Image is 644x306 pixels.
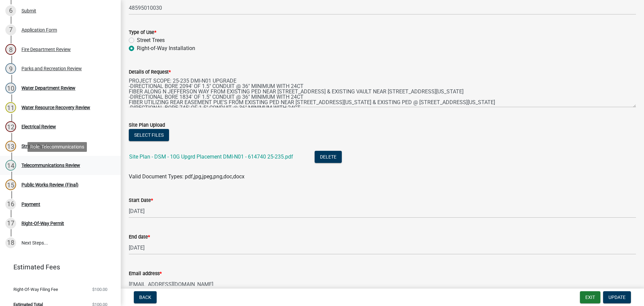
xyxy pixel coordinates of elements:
a: Estimated Fees [5,260,110,274]
div: Parks and Recreation Review [21,66,82,71]
div: 18 [5,237,16,248]
label: Right-of-Way Installation [137,44,195,52]
a: Site Plan - DSM - 10G Upgrd Placement DMI-N01 - 614740 25-235.pdf [129,154,293,160]
label: Type of Use [129,30,156,35]
div: Electrical Review [21,124,56,129]
label: Details of Request [129,70,171,75]
button: Exit [580,291,600,303]
div: 14 [5,160,16,171]
span: Back [139,295,151,300]
label: Email address [129,271,162,276]
wm-modal-confirm: Delete Document [315,154,342,161]
div: Streets Review [21,144,52,148]
div: 7 [5,25,16,35]
div: 17 [5,218,16,229]
label: End date [129,235,150,239]
label: Site Plan Upload [129,123,165,128]
label: Start Date [129,198,153,203]
span: Update [608,295,626,300]
label: Street Trees [137,36,165,44]
span: Valid Document Types: pdf,jpg,jpeg,png,doc,docx [129,173,245,180]
div: Right-Of-Way Permit [21,221,64,226]
span: Right-Of-Way Filing Fee [13,287,58,292]
div: Role: Telecommunications [28,142,87,152]
div: Application Form [21,28,57,32]
div: 15 [5,179,16,190]
div: 11 [5,102,16,113]
div: 10 [5,83,16,93]
button: Select files [129,129,169,141]
div: Telecommunications Review [21,163,80,168]
div: 13 [5,141,16,151]
div: Payment [21,202,40,207]
div: 8 [5,44,16,55]
div: 9 [5,63,16,74]
div: Fire Department Review [21,47,71,52]
button: Delete [315,151,342,163]
div: Submit [21,8,36,13]
div: Water Department Review [21,86,75,90]
div: 12 [5,121,16,132]
div: 6 [5,5,16,16]
button: Update [603,291,631,303]
span: $100.00 [92,287,107,292]
div: 16 [5,199,16,210]
button: Back [134,291,157,303]
div: Water Resource Recovery Review [21,105,90,110]
div: Public Works Review (Final) [21,182,78,187]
